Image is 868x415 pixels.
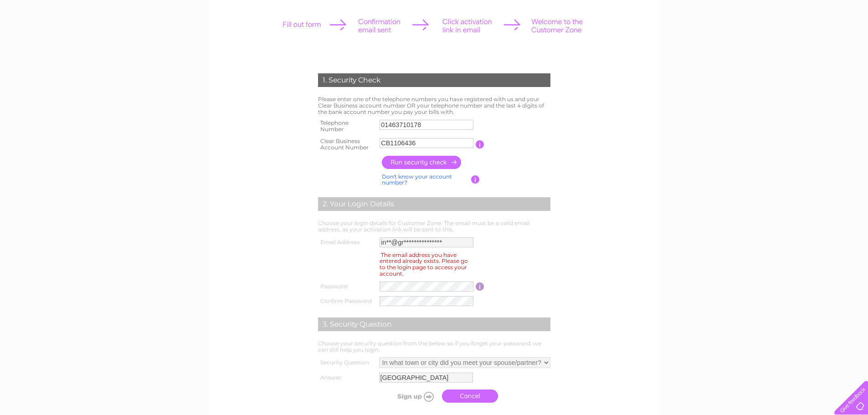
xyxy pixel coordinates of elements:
a: Energy [763,39,783,46]
div: Clear Business is a trading name of Verastar Limited (registered in [GEOGRAPHIC_DATA] No. 3667643... [219,5,650,44]
th: Email Address [316,235,378,250]
a: Don't know your account number? [382,173,452,186]
input: Information [476,140,484,149]
a: Contact [840,39,863,46]
div: 2. Your Login Details [318,197,550,211]
th: Answer [316,370,377,385]
div: The email address you have entered already exists. Please go to the login page to access your acc... [380,250,468,278]
a: Cancel [442,389,498,403]
input: Submit [381,390,437,403]
div: 3. Security Question [318,318,550,331]
th: Telephone Number [316,117,378,135]
input: Information [476,282,484,291]
a: Telecoms [789,39,816,46]
img: logo.png [31,24,77,51]
td: Choose your login details for Customer Zone. The email must be a valid email address, as your act... [316,218,553,235]
th: Confirm Password [316,294,378,308]
a: Blog [822,39,835,46]
td: Choose your security question from the below so if you forget your password, we can still help yo... [316,338,553,355]
th: Clear Business Account Number [316,135,378,154]
td: Please enter one of the telephone numbers you have registered with us and your Clear Business acc... [316,94,553,117]
th: Security Question [316,355,377,370]
a: 0333 014 3131 [696,5,759,16]
div: 1. Security Check [318,73,550,87]
input: Information [471,175,480,184]
th: Password [316,279,378,294]
a: Water [740,39,758,46]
